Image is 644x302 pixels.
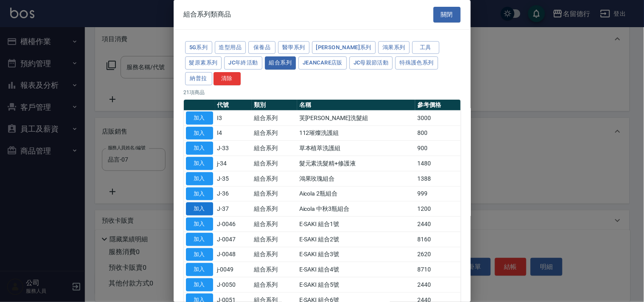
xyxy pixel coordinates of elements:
button: 加入 [186,157,213,170]
button: 保養品 [248,41,276,54]
td: 2620 [415,247,460,262]
button: 加入 [186,263,213,276]
td: E-SAKI 組合3號 [297,247,415,262]
button: 加入 [186,278,213,291]
button: 加入 [186,202,213,215]
td: J-0046 [215,217,252,232]
button: 醫學系列 [278,41,309,54]
td: J-35 [215,171,252,186]
button: 5G系列 [185,41,212,54]
td: E-SAKI 組合5號 [297,277,415,293]
button: 組合系列 [265,56,296,70]
button: 鴻果系列 [378,41,410,54]
th: 名稱 [297,100,415,111]
td: I4 [215,126,252,141]
button: 造型用品 [215,41,246,54]
td: j-0049 [215,262,252,277]
td: E-SAKI 組合4號 [297,262,415,277]
td: 2440 [415,217,460,232]
td: 3000 [415,110,460,126]
td: 1480 [415,156,460,171]
button: 關閉 [433,7,461,22]
td: 髮元素洗髮精+修護液 [297,156,415,171]
button: 加入 [186,218,213,231]
th: 代號 [215,100,252,111]
td: 組合系列 [252,171,297,186]
th: 類別 [252,100,297,111]
td: Aicola 中秋3瓶組合 [297,201,415,217]
td: J-36 [215,186,252,201]
td: 8710 [415,262,460,277]
td: 112璀燦洗護組 [297,126,415,141]
td: 組合系列 [252,110,297,126]
td: Aicola 2瓶組合 [297,186,415,201]
td: 組合系列 [252,141,297,156]
td: 1200 [415,201,460,217]
td: 組合系列 [252,277,297,293]
td: E-SAKI 組合1號 [297,217,415,232]
button: 髮原素系列 [185,56,222,70]
td: j-34 [215,156,252,171]
button: 特殊護色系列 [395,56,438,70]
button: 加入 [186,112,213,125]
td: 800 [415,126,460,141]
td: 芙[PERSON_NAME]洗髮組 [297,110,415,126]
td: 組合系列 [252,247,297,262]
td: J-37 [215,201,252,217]
td: 1388 [415,171,460,186]
td: E-SAKI 組合2號 [297,232,415,247]
span: 組合系列類商品 [184,10,231,19]
td: 組合系列 [252,186,297,201]
button: 加入 [186,233,213,246]
td: 組合系列 [252,232,297,247]
th: 參考價格 [415,100,460,111]
button: [PERSON_NAME]系列 [312,41,376,54]
td: J-0047 [215,232,252,247]
button: 加入 [186,172,213,185]
button: 納普拉 [185,72,212,85]
td: 2440 [415,277,460,293]
td: 組合系列 [252,262,297,277]
td: 900 [415,141,460,156]
td: 999 [415,186,460,201]
td: 組合系列 [252,156,297,171]
td: I3 [215,110,252,126]
td: J-0050 [215,277,252,293]
td: 組合系列 [252,217,297,232]
button: 加入 [186,127,213,140]
button: 加入 [186,142,213,155]
td: J-33 [215,141,252,156]
td: 組合系列 [252,126,297,141]
td: 草本植萃洗護組 [297,141,415,156]
button: 清除 [214,72,241,85]
td: 8160 [415,232,460,247]
button: JeanCare店販 [298,56,347,70]
button: JC年終活動 [224,56,262,70]
td: 組合系列 [252,201,297,217]
td: 鴻果玫瑰組合 [297,171,415,186]
button: 工具 [412,41,439,54]
button: 加入 [186,248,213,261]
p: 21 項商品 [184,89,461,96]
button: 加入 [186,187,213,201]
td: J-0048 [215,247,252,262]
button: JC母親節活動 [349,56,393,70]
